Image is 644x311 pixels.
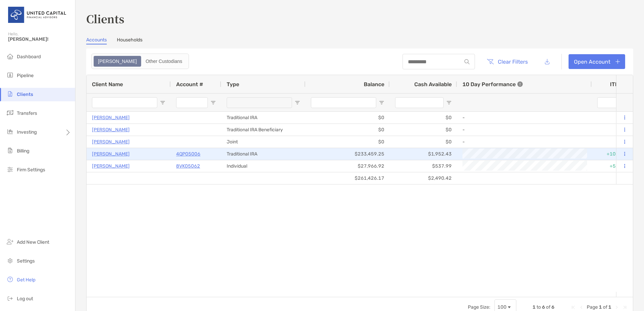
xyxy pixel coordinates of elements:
div: $1,952.43 [390,148,457,160]
span: Get Help [17,277,35,283]
span: Clients [17,92,33,97]
div: - [462,136,586,147]
input: Cash Available Filter Input [395,97,444,108]
span: Transfers [17,110,37,116]
div: $537.99 [390,160,457,172]
span: [PERSON_NAME]! [8,36,71,42]
div: - [462,112,586,123]
div: Traditional IRA [221,148,305,160]
span: Log out [17,296,33,302]
div: Individual [221,160,305,172]
img: input icon [464,59,470,64]
img: settings icon [6,256,14,265]
img: logout icon [6,294,14,302]
img: clients icon [6,90,14,98]
div: $261,426.17 [305,172,390,184]
div: 10 Day Performance [462,75,523,93]
a: 8VK05062 [176,162,200,170]
img: transfers icon [6,109,14,117]
img: get-help icon [6,275,14,283]
div: $27,966.92 [305,160,390,172]
a: 4QP05006 [176,150,200,158]
div: $0 [390,124,457,136]
img: pipeline icon [6,71,14,79]
input: Account # Filter Input [176,97,208,108]
h3: Clients [86,11,633,26]
img: United Capital Logo [8,3,67,27]
span: Type [227,81,239,88]
div: $0 [390,136,457,148]
div: - [462,124,586,135]
div: Traditional IRA [221,112,305,124]
a: Open Account [569,54,625,69]
img: firm-settings icon [6,165,14,173]
a: [PERSON_NAME] [92,138,130,146]
span: 6 [551,304,554,310]
div: +5.85% [592,160,632,172]
span: Billing [17,148,29,154]
div: $0 [305,124,390,136]
span: Dashboard [17,54,41,60]
span: Client Name [92,81,123,88]
span: Firm Settings [17,167,45,173]
div: Page Size: [468,304,490,310]
span: 6 [542,304,545,310]
button: Open Filter Menu [446,100,452,105]
span: Add New Client [17,239,49,245]
span: of [603,304,607,310]
div: Next Page [614,305,619,310]
span: Settings [17,258,35,264]
a: Households [117,37,142,44]
a: Accounts [86,37,107,44]
input: Balance Filter Input [311,97,376,108]
a: [PERSON_NAME] [92,150,130,158]
div: $0 [390,112,457,124]
span: of [546,304,550,310]
span: Page [587,304,598,310]
span: Balance [364,81,384,88]
img: investing icon [6,128,14,136]
div: 0% [592,124,632,136]
input: ITD Filter Input [597,97,619,108]
div: $0 [305,112,390,124]
button: Open Filter Menu [160,100,165,105]
a: [PERSON_NAME] [92,113,130,122]
div: 100 [497,304,507,310]
div: Joint [221,136,305,148]
span: Account # [176,81,203,88]
span: Investing [17,129,37,135]
button: Open Filter Menu [295,100,300,105]
span: to [537,304,541,310]
img: dashboard icon [6,52,14,60]
span: 1 [533,304,536,310]
div: Traditional IRA Beneficiary [221,124,305,136]
span: Pipeline [17,73,34,78]
span: 1 [608,304,611,310]
div: Last Page [622,305,627,310]
span: 1 [599,304,602,310]
div: 0% [592,112,632,124]
div: 0% [592,136,632,148]
input: Client Name Filter Input [92,97,157,108]
div: Other Custodians [142,57,186,66]
span: Cash Available [414,81,452,88]
div: $0 [305,136,390,148]
div: +10.72% [592,148,632,160]
a: [PERSON_NAME] [92,126,130,134]
button: Clear Filters [482,54,533,69]
a: [PERSON_NAME] [92,162,130,170]
button: Open Filter Menu [211,100,216,105]
img: add_new_client icon [6,238,14,246]
img: billing icon [6,146,14,154]
div: segmented control [91,54,189,69]
div: Previous Page [579,305,584,310]
button: Open Filter Menu [379,100,384,105]
div: First Page [571,305,576,310]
